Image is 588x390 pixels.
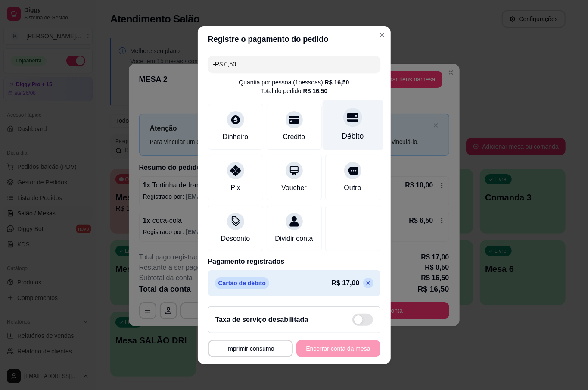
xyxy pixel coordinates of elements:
[221,234,250,244] div: Desconto
[223,132,249,142] div: Dinheiro
[198,26,391,52] header: Registre o pagamento do pedido
[208,256,380,267] p: Pagamento registrados
[215,277,269,289] p: Cartão de débito
[275,234,313,244] div: Dividir conta
[342,131,364,142] div: Débito
[213,56,375,73] input: Ex.: hambúrguer de cordeiro
[208,340,293,357] button: Imprimir consumo
[332,278,360,288] p: R$ 17,00
[303,87,328,95] div: R$ 16,50
[344,183,361,193] div: Outro
[325,78,349,87] div: R$ 16,50
[239,78,349,87] div: Quantia por pessoa ( 1 pessoas)
[215,315,308,325] h2: Taxa de serviço desabilitada
[375,28,389,42] button: Close
[261,87,328,95] div: Total do pedido
[230,183,240,193] div: Pix
[281,183,307,193] div: Voucher
[283,132,305,142] div: Crédito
